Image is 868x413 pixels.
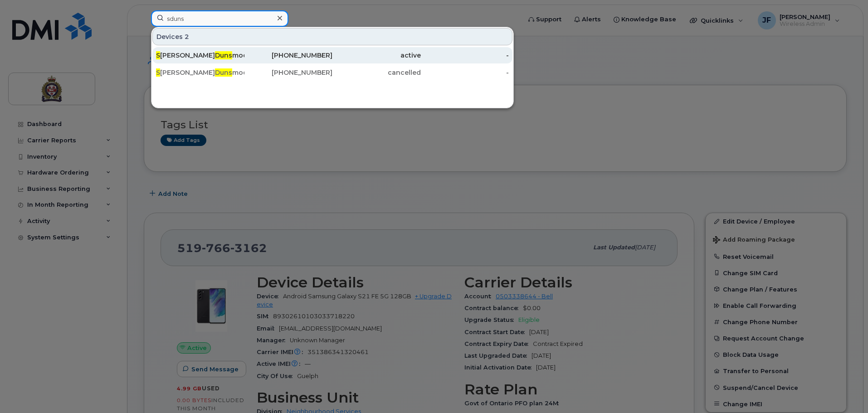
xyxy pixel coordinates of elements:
div: [PHONE_NUMBER] [244,68,333,77]
div: - [421,68,509,77]
div: cancelled [332,68,421,77]
span: 2 [185,32,189,41]
div: [PERSON_NAME] moor [156,51,244,60]
div: [PHONE_NUMBER] [244,51,333,60]
span: Duns [215,68,232,77]
div: active [332,51,421,60]
div: [PERSON_NAME] moor [156,68,244,77]
span: Duns [215,51,232,59]
span: S [156,51,160,59]
span: S [156,68,160,77]
a: S[PERSON_NAME]Dunsmoor[PHONE_NUMBER]active- [152,47,512,63]
div: Devices [152,28,512,45]
a: S[PERSON_NAME]Dunsmoor[PHONE_NUMBER]cancelled- [152,64,512,81]
div: - [421,51,509,60]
